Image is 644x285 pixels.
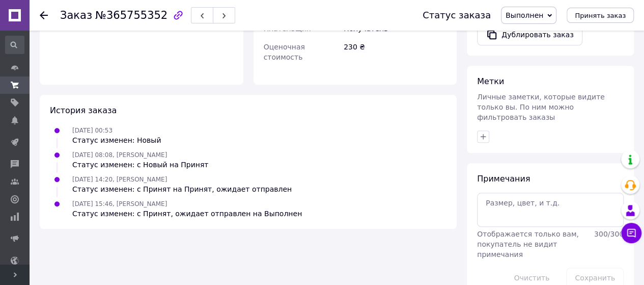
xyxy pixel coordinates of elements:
[477,174,530,184] span: Примечания
[72,209,302,219] div: Статус изменен: с Принят, ожидает отправлен на Выполнен
[477,93,605,121] span: Личные заметки, которые видите только вы. По ним можно фильтровать заказы
[506,11,543,19] span: Выполнен
[477,24,582,45] button: Дублировать заказ
[72,200,167,208] span: [DATE] 15:46, [PERSON_NAME]
[72,127,113,134] span: [DATE] 00:53
[594,230,624,238] span: 300 / 300
[621,223,641,243] button: Чат с покупателем
[72,160,208,170] div: Статус изменен: с Новый на Принят
[40,10,48,20] div: Вернуться назад
[567,8,634,23] button: Принять заказ
[264,43,305,61] span: Оценочная стоимость
[342,38,449,66] div: 230 ₴
[72,151,167,159] span: [DATE] 08:08, [PERSON_NAME]
[95,9,167,21] span: №365755352
[72,135,161,145] div: Статус изменен: Новый
[60,9,92,21] span: Заказ
[477,76,504,86] span: Метки
[477,230,579,258] span: Отображается только вам, покупатель не видит примечания
[72,176,167,183] span: [DATE] 14:20, [PERSON_NAME]
[423,10,491,20] div: Статус заказа
[575,12,626,19] span: Принять заказ
[72,184,292,194] div: Статус изменен: с Принят на Принят, ожидает отправлен
[50,106,117,115] span: История заказа
[264,24,311,33] span: Плательщик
